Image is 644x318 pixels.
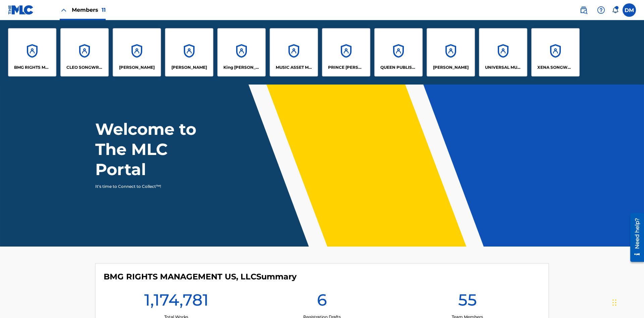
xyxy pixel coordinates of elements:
p: ELVIS COSTELLO [119,64,155,70]
div: User Menu [623,3,636,17]
a: Accounts[PERSON_NAME] [427,28,475,76]
div: Notifications [612,7,619,13]
p: UNIVERSAL MUSIC PUB GROUP [485,64,522,70]
p: QUEEN PUBLISHA [380,64,417,70]
a: AccountsBMG RIGHTS MANAGEMENT US, LLC [8,28,56,76]
p: XENA SONGWRITER [537,64,574,70]
a: AccountsUNIVERSAL MUSIC PUB GROUP [479,28,527,76]
a: AccountsMUSIC ASSET MANAGEMENT (MAM) [270,28,318,76]
a: AccountsQUEEN PUBLISHA [374,28,423,76]
img: help [597,6,605,14]
a: Accounts[PERSON_NAME] [165,28,213,76]
p: EYAMA MCSINGER [171,64,207,70]
span: 11 [102,7,106,13]
p: MUSIC ASSET MANAGEMENT (MAM) [276,64,312,70]
p: King McTesterson [223,64,260,70]
a: AccountsKing [PERSON_NAME] [217,28,266,76]
a: AccountsCLEO SONGWRITER [60,28,109,76]
p: RONALD MCTESTERSON [433,64,469,70]
p: It's time to Connect to Collect™! [95,183,212,190]
p: PRINCE MCTESTERSON [328,64,365,70]
h1: 6 [317,290,327,314]
div: Help [594,3,608,17]
iframe: Resource Center [625,210,644,265]
div: Drag [612,293,616,313]
p: BMG RIGHTS MANAGEMENT US, LLC [14,64,51,70]
img: Close [60,6,68,14]
span: Members [72,6,106,14]
h1: 55 [458,290,477,314]
img: MLC Logo [8,5,34,15]
a: Public Search [577,3,590,17]
h1: Welcome to The MLC Portal [95,119,221,179]
h4: BMG RIGHTS MANAGEMENT US, LLC [104,272,297,282]
a: Accounts[PERSON_NAME] [113,28,161,76]
a: AccountsXENA SONGWRITER [531,28,580,76]
p: CLEO SONGWRITER [66,64,103,70]
a: AccountsPRINCE [PERSON_NAME] [322,28,370,76]
iframe: Chat Widget [610,286,644,318]
h1: 1,174,781 [144,290,209,314]
img: search [580,6,588,14]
